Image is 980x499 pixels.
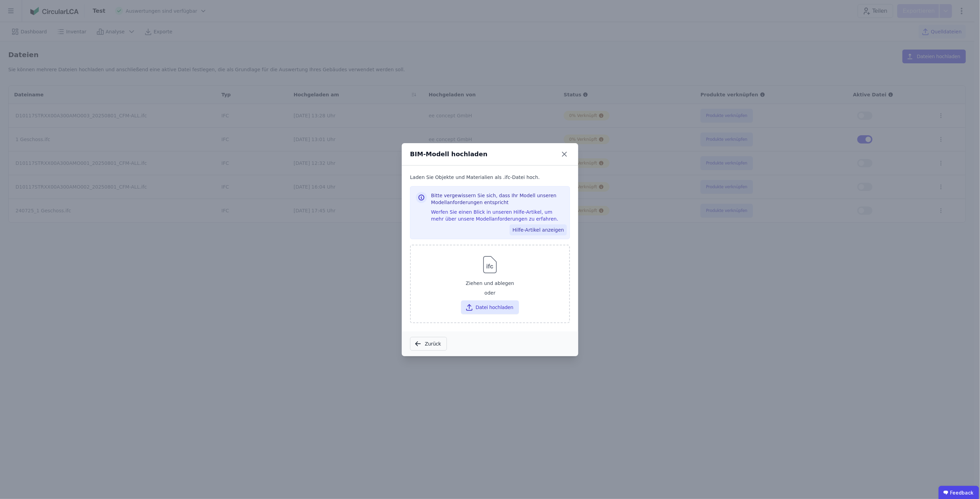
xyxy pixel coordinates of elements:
[510,224,567,235] button: Hilfe-Artikel anzeigen
[410,174,570,186] div: Laden Sie Objekte und Materialien als .ifc-Datei hoch.
[410,149,488,159] div: BIM-Modell hochladen
[431,192,564,209] h3: Bitte vergewissern Sie sich, dass Ihr Modell unseren Modellanforderungen entspricht
[416,289,564,298] div: oder
[431,209,564,225] div: Werfen Sie einen Blick in unseren Hilfe-Artikel, um mehr über unsere Modellanforderungen zu erfah...
[479,254,501,276] img: svg%3e
[416,277,564,289] div: Ziehen und ablegen
[461,300,519,314] button: Datei hochladen
[410,337,447,351] button: Zurück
